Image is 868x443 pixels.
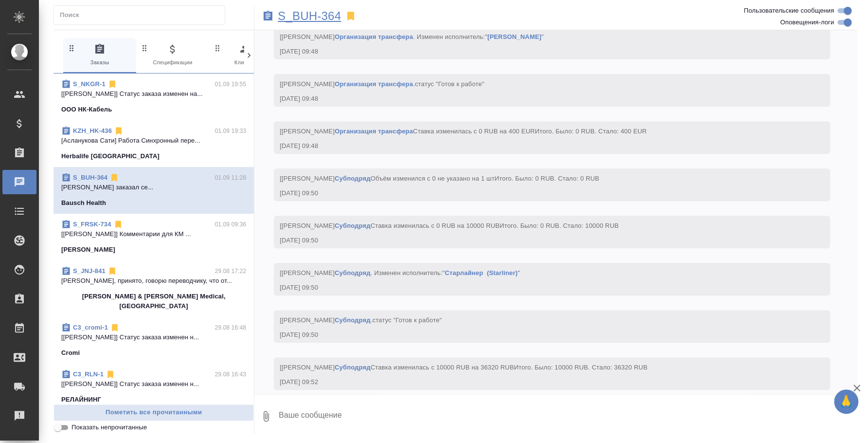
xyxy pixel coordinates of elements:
[215,173,247,183] p: 01.09 11:28
[61,229,246,239] p: [[PERSON_NAME]] Комментарии для КМ ...
[61,245,115,255] p: [PERSON_NAME]
[140,43,205,67] span: Спецификации
[53,214,254,260] div: S_FRSK-73401.09 09:36[[PERSON_NAME]] Комментарии для КМ ...[PERSON_NAME]
[280,377,796,387] div: [DATE] 09:52
[514,364,647,371] span: Итого. Было: 10000 RUB. Стало: 36320 RUB
[53,120,254,167] div: KZH_HK-43601.09 19:33[Асланукова Сати] Работа Синхронный пере...Herbalife [GEOGRAPHIC_DATA]
[487,33,541,40] a: [PERSON_NAME]
[61,395,101,405] p: РЕЛАЙНИНГ
[61,183,246,192] p: [PERSON_NAME] заказал се...
[215,126,247,136] p: 01.09 19:33
[280,141,796,151] div: [DATE] 09:48
[53,74,254,120] div: S_NKGR-101.09 19:55[[PERSON_NAME]] Статус заказа изменен на...ООО НК-Кабель
[280,188,796,198] div: [DATE] 09:50
[61,151,159,161] p: Herbalife [GEOGRAPHIC_DATA]
[114,126,124,136] svg: Отписаться
[73,370,104,378] a: C3_RLN-1
[280,175,599,182] span: [[PERSON_NAME] Объём изменился с 0 не указано на 1 шт
[107,79,117,89] svg: Отписаться
[834,389,858,414] button: 🙏
[53,364,254,410] div: C3_RLN-129.08 16:43[[PERSON_NAME]] Статус заказа изменен н...РЕЛАЙНИНГ
[61,292,246,311] p: [PERSON_NAME] & [PERSON_NAME] Medical, [GEOGRAPHIC_DATA]
[67,43,132,67] span: Заказы
[71,423,147,432] span: Показать непрочитанные
[73,174,107,181] a: S_BUH-364
[215,79,247,89] p: 01.09 19:55
[335,175,371,182] a: Субподряд
[280,236,796,245] div: [DATE] 09:50
[280,316,442,324] span: [[PERSON_NAME] .
[61,89,246,99] p: [[PERSON_NAME]] Статус заказа изменен на...
[280,283,796,293] div: [DATE] 09:50
[61,348,80,358] p: Cromi
[485,33,544,40] span: " "
[495,175,599,182] span: Итого. Было: 0 RUB. Стало: 0 RUB
[60,8,225,22] input: Поиск
[53,260,254,317] div: S_JNJ-84129.08 17:22[PERSON_NAME], принято, говорю переводчику, что от...[PERSON_NAME] & [PERSON_...
[213,43,278,67] span: Клиенты
[335,269,371,277] a: Субподряд
[61,379,246,389] p: [[PERSON_NAME]] Статус заказа изменен н...
[335,222,371,229] a: Субподряд
[106,369,115,379] svg: Отписаться
[61,105,112,114] p: ООО НК-Кабель
[280,269,520,277] span: [[PERSON_NAME] . Изменен исполнитель:
[53,317,254,364] div: C3_cromi-129.08 16:48[[PERSON_NAME]] Статус заказа изменен н...Cromi
[415,80,484,88] span: статус "Готов к работе"
[335,316,371,324] a: Субподряд
[335,33,413,40] a: Организация трансфера
[53,404,254,421] button: Пометить все прочитанными
[278,11,341,21] a: S_BUH-364
[443,269,520,277] span: " "
[61,198,106,208] p: Bausch Health
[280,330,796,340] div: [DATE] 09:50
[113,220,123,229] svg: Отписаться
[213,43,222,53] svg: Зажми и перетащи, чтобы поменять порядок вкладок
[280,80,484,88] span: [[PERSON_NAME] .
[140,43,149,53] svg: Зажми и перетащи, чтобы поменять порядок вкладок
[335,80,413,88] a: Организация трансфера
[280,128,647,135] span: [[PERSON_NAME] Ставка изменилась с 0 RUB на 400 EUR
[445,269,518,277] a: Старлайнер (Starliner)
[499,222,619,229] span: Итого. Было: 0 RUB. Стало: 10000 RUB
[53,167,254,214] div: S_BUH-36401.09 11:28[PERSON_NAME] заказал се...Bausch Health
[280,222,619,229] span: [[PERSON_NAME] Ставка изменилась с 0 RUB на 10000 RUB
[215,220,247,229] p: 01.09 09:36
[73,324,108,331] a: C3_cromi-1
[280,94,796,104] div: [DATE] 09:48
[73,267,106,275] a: S_JNJ-841
[59,407,248,418] span: Пометить все прочитанными
[107,266,117,276] svg: Отписаться
[109,173,119,183] svg: Отписаться
[335,364,371,371] a: Субподряд
[215,266,247,276] p: 29.08 17:22
[372,316,442,324] span: статус "Готов к работе"
[215,369,247,379] p: 29.08 16:43
[335,128,413,135] a: Организация трансфера
[61,276,246,286] p: [PERSON_NAME], принято, говорю переводчику, что от...
[73,80,106,88] a: S_NKGR-1
[535,128,647,135] span: Итого. Было: 0 RUB. Стало: 400 EUR
[280,33,544,40] span: [[PERSON_NAME] . Изменен исполнитель:
[73,221,111,228] a: S_FRSK-734
[110,323,120,332] svg: Отписаться
[280,47,796,56] div: [DATE] 09:48
[215,323,247,332] p: 29.08 16:48
[67,43,76,53] svg: Зажми и перетащи, чтобы поменять порядок вкладок
[838,391,854,412] span: 🙏
[744,6,834,16] span: Пользовательские сообщения
[73,127,112,134] a: KZH_HK-436
[61,332,246,342] p: [[PERSON_NAME]] Статус заказа изменен н...
[61,136,246,146] p: [Асланукова Сати] Работа Синхронный пере...
[780,18,834,27] span: Оповещения-логи
[280,364,647,371] span: [[PERSON_NAME] Ставка изменилась с 10000 RUB на 36320 RUB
